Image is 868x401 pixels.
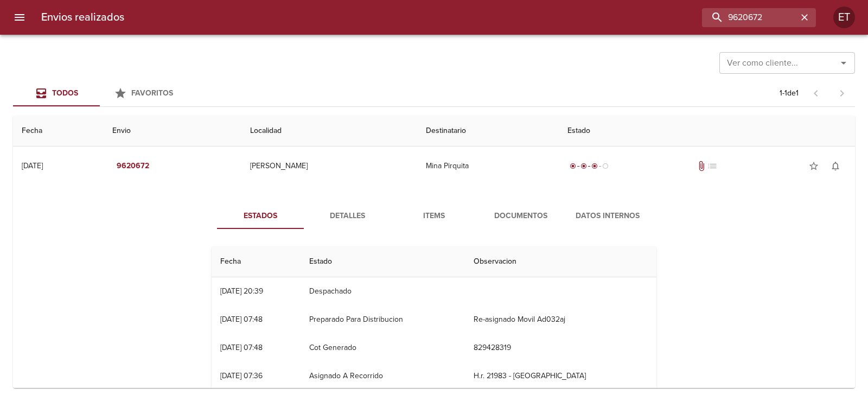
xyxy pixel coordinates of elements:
[41,9,124,26] h6: Envios realizados
[220,343,263,352] div: [DATE] 07:48
[310,209,384,223] span: Detalles
[591,163,598,169] span: radio_button_checked
[301,362,465,390] td: Asignado A Recorrido
[13,80,187,106] div: Tabs Envios
[803,87,829,98] span: Pagina anterior
[13,116,104,147] th: Fecha
[112,156,154,176] button: 9620672
[808,161,819,171] span: star_border
[241,147,417,186] td: [PERSON_NAME]
[570,163,576,169] span: radio_button_checked
[465,305,656,334] td: Re-asignado Movil Ad032aj
[220,287,263,296] div: [DATE] 20:39
[22,161,43,170] div: [DATE]
[836,55,851,71] button: Abrir
[220,371,263,380] div: [DATE] 07:36
[465,334,656,362] td: 829428319
[571,209,644,223] span: Datos Internos
[567,161,611,171] div: En viaje
[833,7,855,28] div: ET
[417,147,559,186] td: Mina Pirquita
[301,334,465,362] td: Cot Generado
[212,246,301,277] th: Fecha
[417,116,559,147] th: Destinatario
[803,155,825,177] button: Agregar a favoritos
[7,4,33,30] button: menu
[301,246,465,277] th: Estado
[830,161,841,171] span: notifications_none
[397,209,471,223] span: Items
[829,80,855,106] span: Pagina siguiente
[484,209,558,223] span: Documentos
[117,160,149,173] em: 9620672
[696,161,707,171] span: Tiene documentos adjuntos
[217,203,651,229] div: Tabs detalle de guia
[707,161,718,171] span: No tiene pedido asociado
[580,163,587,169] span: radio_button_checked
[224,209,297,223] span: Estados
[833,7,855,28] div: Abrir información de usuario
[301,277,465,305] td: Despachado
[301,305,465,334] td: Preparado Para Distribucion
[602,163,609,169] span: radio_button_unchecked
[131,88,173,98] span: Favoritos
[825,155,846,177] button: Activar notificaciones
[241,116,417,147] th: Localidad
[559,116,855,147] th: Estado
[52,88,78,98] span: Todos
[465,246,656,277] th: Observacion
[104,116,241,147] th: Envio
[702,8,797,27] input: buscar
[465,362,656,390] td: H.r. 21983 - [GEOGRAPHIC_DATA]
[780,88,799,99] p: 1 - 1 de 1
[220,315,263,324] div: [DATE] 07:48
